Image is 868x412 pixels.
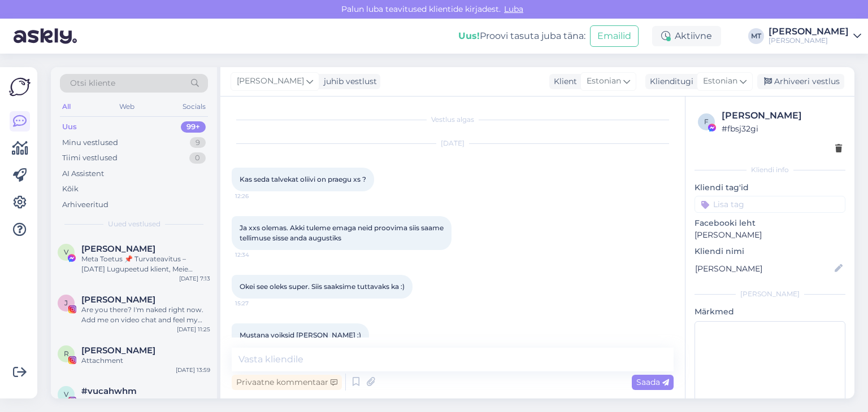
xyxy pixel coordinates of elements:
[81,386,137,396] span: #vucahwhm
[64,349,69,358] span: R
[695,246,845,257] p: Kliendi nimi
[62,152,118,164] div: Tiimi vestlused
[62,183,79,195] div: Kõik
[235,251,277,259] span: 12:34
[189,152,206,164] div: 0
[232,115,674,125] div: Vestlus algas
[235,192,277,200] span: 12:26
[81,345,155,356] span: Reigo Ahven
[240,282,405,291] span: Okei see oleks super. Siis saaksime tuttavaks ka :)
[179,274,210,283] div: [DATE] 7:13
[695,217,845,229] p: Facebooki leht
[232,138,674,148] div: [DATE]
[645,76,693,87] div: Klienditugi
[62,137,118,148] div: Minu vestlused
[237,75,304,87] span: [PERSON_NAME]
[64,248,68,256] span: V
[64,299,68,307] span: J
[232,375,342,390] div: Privaatne kommentaar
[769,27,849,36] div: [PERSON_NAME]
[458,30,480,41] b: Uus!
[722,109,842,122] div: [PERSON_NAME]
[695,306,845,318] p: Märkmed
[590,25,639,47] button: Emailid
[9,76,31,98] img: Askly Logo
[695,165,845,175] div: Kliendi info
[81,295,155,305] span: Janine
[652,26,721,46] div: Aktiivne
[695,196,845,213] input: Lisa tag
[695,229,845,241] p: [PERSON_NAME]
[695,289,845,299] div: [PERSON_NAME]
[190,137,206,148] div: 9
[81,244,155,254] span: Viviana Marioly Cuellar Chilo
[235,299,277,308] span: 15:27
[117,99,137,114] div: Web
[81,305,210,325] div: Are you there? I'm naked right now. Add me on video chat and feel my body. Message me on WhatsApp...
[177,325,210,334] div: [DATE] 11:25
[549,76,577,87] div: Klient
[108,219,160,229] span: Uued vestlused
[240,331,361,339] span: Mustana voiksid [PERSON_NAME] :)
[70,77,115,89] span: Otsi kliente
[62,121,77,133] div: Uus
[81,356,210,366] div: Attachment
[757,74,844,89] div: Arhiveeri vestlus
[60,99,73,114] div: All
[62,168,104,179] div: AI Assistent
[587,75,621,87] span: Estonian
[62,199,108,211] div: Arhiveeritud
[695,182,845,194] p: Kliendi tag'id
[695,262,832,275] input: Lisa nimi
[458,29,585,43] div: Proovi tasuta juba täna:
[240,175,366,183] span: Kas seda talvekat oliivi on praegu xs ?
[501,4,527,14] span: Luba
[748,28,764,44] div: MT
[722,122,842,135] div: # fbsj32gi
[240,223,444,242] span: Ja xxs olemas. Akki tuleme emaga neid proovima siis saame tellimuse sisse anda augustiks
[769,27,861,45] a: [PERSON_NAME][PERSON_NAME]
[180,99,208,114] div: Socials
[703,75,737,87] span: Estonian
[636,377,669,387] span: Saada
[81,254,210,274] div: Meta Toetus 📌 Turvateavitus – [DATE] Lugupeetud klient, Meie süsteem on registreerinud tegevusi, ...
[704,117,709,126] span: f
[81,396,210,406] div: Attachment
[181,121,206,133] div: 99+
[319,76,377,87] div: juhib vestlust
[64,390,68,398] span: v
[769,36,849,45] div: [PERSON_NAME]
[176,366,210,374] div: [DATE] 13:59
